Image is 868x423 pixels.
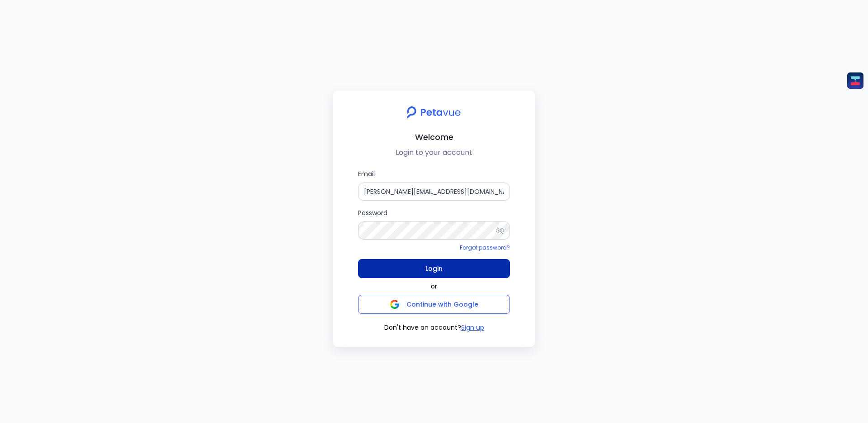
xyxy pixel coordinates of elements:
[358,169,510,201] label: Email
[358,295,510,314] button: Continue with Google
[461,323,484,332] button: Sign up
[425,262,443,275] span: Login
[340,147,528,158] p: Login to your account
[431,282,437,291] span: or
[406,300,478,309] span: Continue with Google
[384,323,461,332] span: Don't have an account?
[358,208,510,240] label: Password
[358,183,510,201] input: Email
[401,101,467,123] img: petavue logo
[460,244,510,251] a: Forgot password?
[340,130,528,144] h2: Welcome
[358,221,510,240] input: Password
[358,259,510,278] button: Login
